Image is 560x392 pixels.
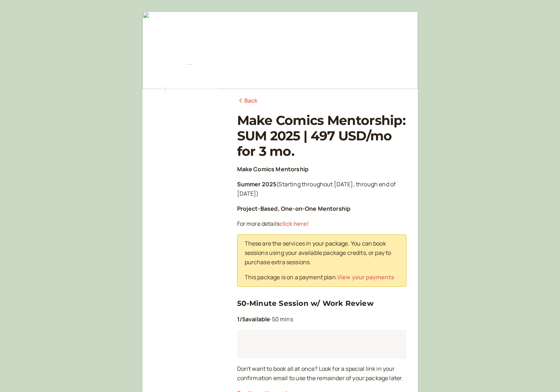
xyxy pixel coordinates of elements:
p: For more details [237,219,406,229]
a: click here! [279,220,309,228]
a: View your payments [337,273,394,281]
strong: Make Comics Mentorship [237,165,309,173]
strong: Project-Based, One-on-One Mentorship [237,205,351,213]
span: · [270,315,272,323]
h1: Make Comics Mentorship: SUM 2025 | 497 USD/mo for 3 mo. [237,113,406,159]
p: (Starting throughout [DATE], through end of [DATE]) [237,180,406,199]
a: Back [237,96,258,106]
b: 1 / 5 available [237,315,270,323]
p: 50 mins [237,315,406,324]
p: Don't want to book all at once? Look for a special link in your confirmation email to use the rem... [237,364,406,383]
p: These are the services in your package. You can book sessions using your available package credit... [245,239,399,267]
h3: 50-Minute Session w/ Work Review [237,298,406,309]
strong: Summer 2025 [237,180,277,188]
p: This package is on a payment plan. [245,273,399,282]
